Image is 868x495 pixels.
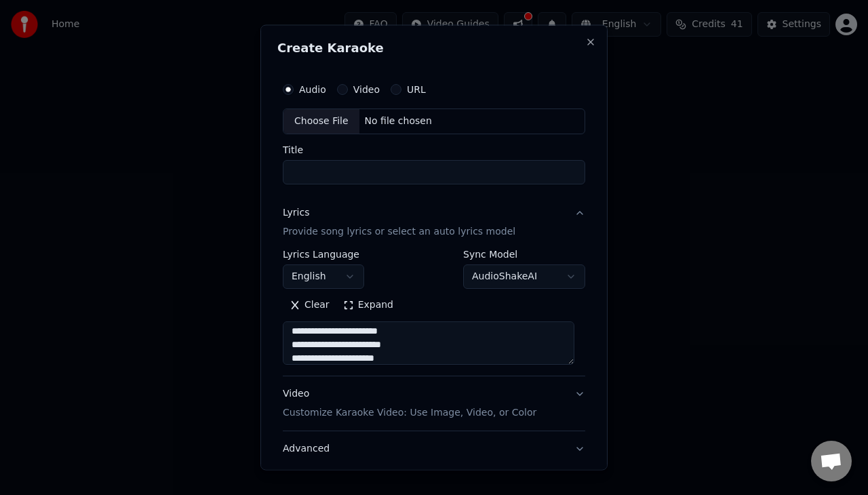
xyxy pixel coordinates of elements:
button: Advanced [283,431,585,466]
button: Expand [336,294,400,315]
div: No file chosen [359,115,437,128]
label: URL [407,85,426,94]
div: LyricsProvide song lyrics or select an auto lyrics model [283,249,585,375]
p: Provide song lyrics or select an auto lyrics model [283,224,515,238]
button: Clear [283,294,336,315]
label: Audio [299,85,326,94]
label: Sync Model [463,249,585,258]
button: LyricsProvide song lyrics or select an auto lyrics model [283,195,585,249]
button: VideoCustomize Karaoke Video: Use Image, Video, or Color [283,376,585,430]
h2: Create Karaoke [277,42,591,54]
div: Video [283,387,536,419]
label: Lyrics Language [283,249,364,258]
div: Lyrics [283,205,309,219]
p: Customize Karaoke Video: Use Image, Video, or Color [283,405,536,419]
label: Title [283,144,585,154]
div: Choose File [283,109,359,134]
label: Video [353,85,380,94]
